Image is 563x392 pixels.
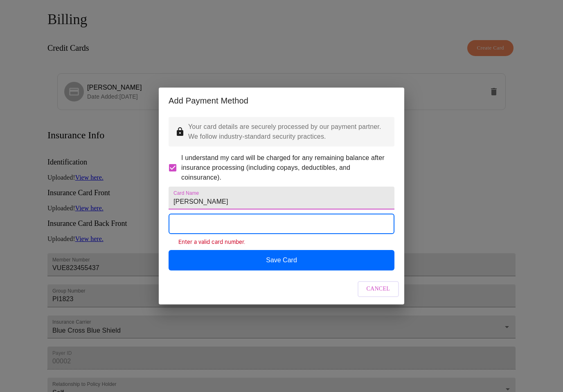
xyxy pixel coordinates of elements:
[358,281,399,297] button: Cancel
[169,250,394,270] button: Save Card
[367,284,390,294] span: Cancel
[181,153,388,182] span: I understand my card will be charged for any remaining balance after insurance processing (includ...
[169,239,394,245] span: Enter a valid card number.
[188,122,388,142] p: Your card details are securely processed by our payment partner. We follow industry-standard secu...
[169,214,394,234] iframe: Secure Credit Card Form
[169,94,394,107] h2: Add Payment Method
